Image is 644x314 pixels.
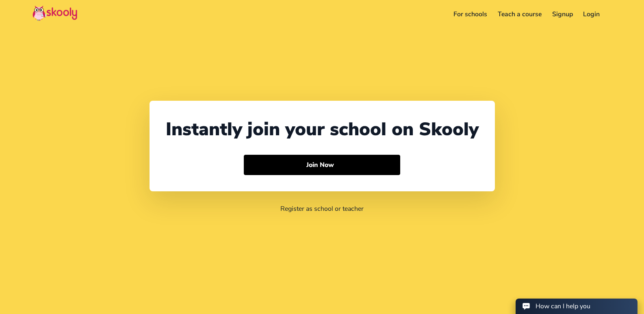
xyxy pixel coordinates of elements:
[492,8,547,21] a: Teach a course
[547,8,578,21] a: Signup
[280,204,364,213] a: Register as school or teacher
[33,5,77,21] img: Skooly
[578,8,605,21] a: Login
[166,117,479,142] div: Instantly join your school on Skooly
[449,8,493,21] a: For schools
[244,155,400,175] button: Join Now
